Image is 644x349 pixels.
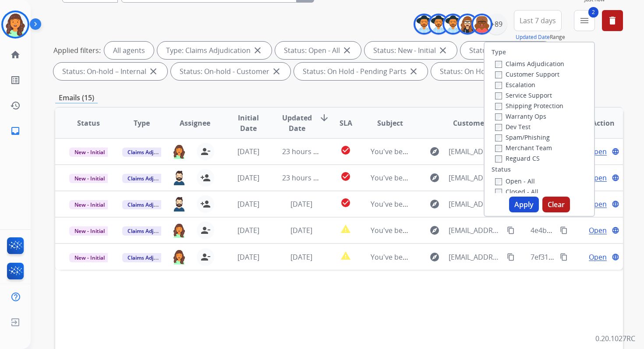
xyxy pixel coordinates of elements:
[449,199,502,209] span: [EMAIL_ADDRESS][DOMAIN_NAME]
[429,199,440,209] mat-icon: explore
[495,70,559,78] label: Customer Support
[495,81,535,89] label: Escalation
[507,226,515,234] mat-icon: content_copy
[495,124,502,131] input: Dev Test
[53,63,167,80] div: Status: On-hold – Internal
[200,146,211,157] mat-icon: person_remove
[10,126,21,136] mat-icon: inbox
[579,15,590,26] mat-icon: menu
[495,60,564,68] label: Claims Adjudication
[486,14,507,35] div: +89
[492,48,506,56] label: Type
[122,200,182,209] span: Claims Adjudication
[237,147,259,156] span: [DATE]
[495,123,531,131] label: Dev Test
[495,178,502,185] input: Open - All
[340,145,351,155] mat-icon: check_circle
[172,170,186,185] img: agent-avatar
[589,199,607,209] span: Open
[340,224,351,234] mat-icon: report_problem
[290,252,312,262] span: [DATE]
[495,102,563,110] label: Shipping Protection
[495,134,502,141] input: Spam/Phishing
[495,71,502,78] input: Customer Support
[340,118,352,128] span: SLA
[449,225,502,236] span: [EMAIL_ADDRESS][DOMAIN_NAME]
[589,225,607,236] span: Open
[294,63,428,80] div: Status: On Hold - Pending Parts
[340,197,351,208] mat-icon: check_circle
[612,200,619,208] mat-icon: language
[495,103,502,110] input: Shipping Protection
[371,226,640,235] span: You've been assigned a new service order: 9f0e213f-8712-44b3-8b52-638f520afc00
[453,118,487,128] span: Customer
[69,200,110,209] span: New - Initial
[104,42,154,59] div: All agents
[200,252,211,262] mat-icon: person_remove
[122,226,182,236] span: Claims Adjudication
[429,252,440,262] mat-icon: explore
[495,92,502,99] input: Service Support
[290,226,312,235] span: [DATE]
[438,45,448,56] mat-icon: close
[507,253,515,261] mat-icon: content_copy
[495,113,502,120] input: Warranty Ops
[588,7,598,18] span: 2
[172,249,186,264] img: agent-avatar
[200,199,211,209] mat-icon: person_add
[69,226,110,236] span: New - Initial
[200,173,211,183] mat-icon: person_add
[364,42,457,59] div: Status: New - Initial
[122,253,182,262] span: Claims Adjudication
[514,10,562,31] button: Last 7 days
[429,173,440,183] mat-icon: explore
[431,63,548,80] div: Status: On Hold - Servicers
[275,42,361,59] div: Status: Open - All
[290,199,312,209] span: [DATE]
[10,49,21,60] mat-icon: home
[495,155,502,162] input: Reguard CS
[589,173,607,183] span: Open
[282,147,326,156] span: 23 hours ago
[237,226,259,235] span: [DATE]
[589,252,607,262] span: Open
[180,118,210,128] span: Assignee
[612,226,619,234] mat-icon: language
[282,113,312,134] span: Updated Date
[495,154,540,162] label: Reguard CS
[495,133,550,141] label: Spam/Phishing
[148,66,159,77] mat-icon: close
[371,199,642,209] span: You've been assigned a new service order: 5aba841d-aba7-4f65-96ca-4cca6f1eaf62
[172,144,186,159] img: agent-avatar
[495,82,502,89] input: Escalation
[560,226,568,234] mat-icon: content_copy
[570,108,623,138] th: Action
[342,45,352,56] mat-icon: close
[495,61,502,68] input: Claims Adjudication
[157,42,272,59] div: Type: Claims Adjudication
[69,174,110,183] span: New - Initial
[229,113,267,134] span: Initial Date
[449,146,502,157] span: [EMAIL_ADDRESS][DOMAIN_NAME]
[495,177,535,185] label: Open - All
[449,252,502,262] span: [EMAIL_ADDRESS][DOMAIN_NAME]
[574,10,595,31] button: 2
[542,197,570,212] button: Clear
[495,145,502,152] input: Merchant Team
[429,225,440,236] mat-icon: explore
[377,118,403,128] span: Subject
[460,42,553,59] div: Status: New - Reply
[200,225,211,236] mat-icon: person_remove
[516,34,550,41] button: Updated Date
[319,113,329,123] mat-icon: arrow_downward
[53,45,101,56] p: Applied filters:
[408,66,419,77] mat-icon: close
[495,112,546,120] label: Warranty Ops
[612,253,619,261] mat-icon: language
[495,144,552,152] label: Merchant Team
[171,63,290,80] div: Status: On-hold - Customer
[607,15,618,26] mat-icon: delete
[271,66,282,77] mat-icon: close
[134,118,150,128] span: Type
[3,12,28,37] img: avatar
